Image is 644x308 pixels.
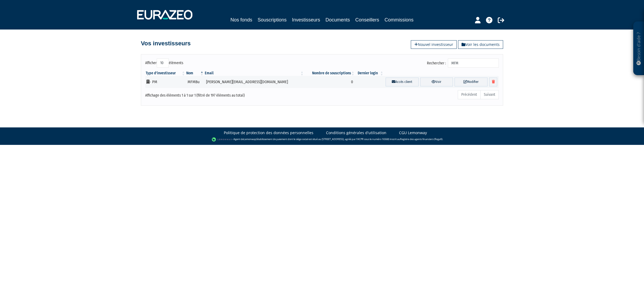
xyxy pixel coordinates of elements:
img: logo-lemonway.png [212,137,232,142]
a: Registre des agents financiers (Regafi) [400,137,442,141]
a: CGU Lemonway [399,130,427,135]
td: [PERSON_NAME][EMAIL_ADDRESS][DOMAIN_NAME] [204,76,304,88]
select: Afficheréléments [157,58,169,68]
td: - PM [145,76,186,88]
th: Nom : activer pour trier la colonne par ordre d&eacute;croissant [186,71,204,76]
p: Besoin d'aide ? [636,24,642,73]
a: Supprimer [489,78,497,86]
h4: Vos investisseurs [141,40,191,47]
label: Afficher éléments [145,58,183,68]
a: Lemonway [244,137,256,141]
a: Voir [420,78,453,86]
a: Conditions générales d'utilisation [326,130,386,135]
th: Type d'investisseur : activer pour trier la colonne par ordre croissant [145,71,186,76]
a: Investisseurs [292,16,320,24]
a: Voir les documents [458,40,503,49]
a: Accès client [386,78,419,86]
input: Rechercher : [448,58,499,68]
label: Rechercher : [427,58,499,68]
a: Souscriptions [258,16,287,24]
a: Politique de protection des données personnelles [224,130,313,135]
td: 0 [304,76,355,88]
img: 1732889491-logotype_eurazeo_blanc_rvb.png [137,10,192,20]
div: Affichage des éléments 1 à 1 sur 1 (filtré de 197 éléments au total) [145,90,288,98]
div: - Agent de (établissement de paiement dont le siège social est situé au [STREET_ADDRESS], agréé p... [5,137,639,142]
td: MFMBu [186,76,204,88]
a: Nos fonds [230,16,252,24]
th: Dernier login : activer pour trier la colonne par ordre croissant [355,71,384,76]
a: Commissions [385,16,414,24]
a: Modifier [455,78,488,86]
a: Documents [325,16,350,24]
th: &nbsp; [384,71,499,76]
a: Nouvel investisseur [411,40,457,49]
th: Email : activer pour trier la colonne par ordre croissant [204,71,304,76]
th: Nombre de souscriptions : activer pour trier la colonne par ordre croissant [304,71,355,76]
a: Conseillers [355,16,379,24]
